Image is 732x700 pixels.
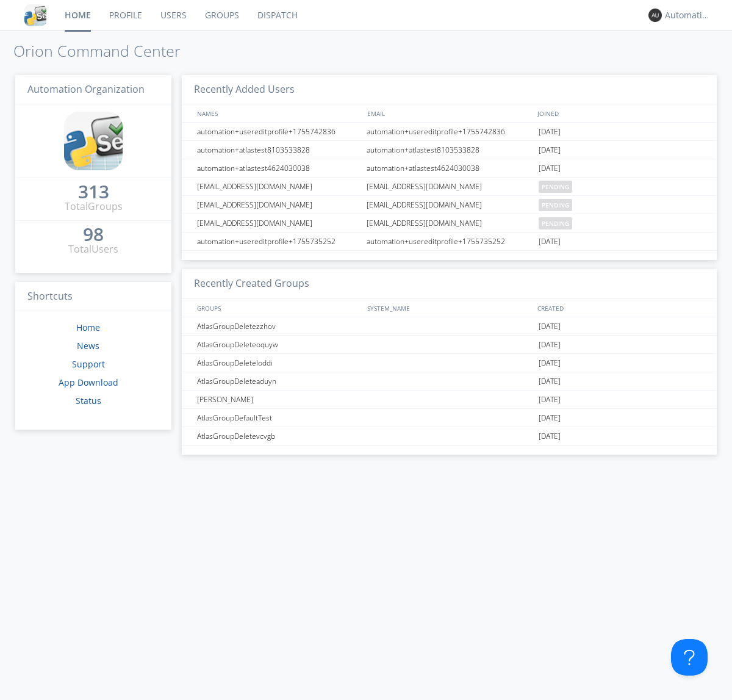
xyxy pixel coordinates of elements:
[364,196,536,214] div: [EMAIL_ADDRESS][DOMAIN_NAME]
[182,233,717,251] a: automation+usereditprofile+1755735252automation+usereditprofile+1755735252[DATE]
[182,196,717,214] a: [EMAIL_ADDRESS][DOMAIN_NAME][EMAIL_ADDRESS][DOMAIN_NAME]pending
[24,4,46,26] img: cddb5a64eb264b2086981ab96f4c1ba7
[194,317,363,335] div: AtlasGroupDeletezzhov
[194,391,363,408] div: [PERSON_NAME]
[539,141,561,159] span: [DATE]
[182,409,717,427] a: AtlasGroupDefaultTest[DATE]
[182,159,717,178] a: automation+atlastest4624030038automation+atlastest4624030038[DATE]
[194,354,363,372] div: AtlasGroupDeleteloddi
[182,141,717,159] a: automation+atlastest8103533828automation+atlastest8103533828[DATE]
[539,391,561,409] span: [DATE]
[182,391,717,409] a: [PERSON_NAME][DATE]
[194,178,363,195] div: [EMAIL_ADDRESS][DOMAIN_NAME]
[539,354,561,372] span: [DATE]
[182,317,717,336] a: AtlasGroupDeletezzhov[DATE]
[539,317,561,336] span: [DATE]
[194,123,363,140] div: automation+usereditprofile+1755742836
[194,159,363,177] div: automation+atlastest4624030038
[77,340,99,352] a: News
[182,427,717,446] a: AtlasGroupDeletevcvgb[DATE]
[182,75,717,105] h3: Recently Added Users
[182,178,717,196] a: [EMAIL_ADDRESS][DOMAIN_NAME][EMAIL_ADDRESS][DOMAIN_NAME]pending
[83,228,104,242] a: 98
[72,358,105,370] a: Support
[27,82,145,96] span: Automation Organization
[671,639,708,676] iframe: Toggle Customer Support
[364,178,536,195] div: [EMAIL_ADDRESS][DOMAIN_NAME]
[76,395,101,406] a: Status
[539,181,572,193] span: pending
[182,354,717,372] a: AtlasGroupDeleteloddi[DATE]
[194,233,363,250] div: automation+usereditprofile+1755735252
[539,123,561,141] span: [DATE]
[364,233,536,250] div: automation+usereditprofile+1755735252
[539,372,561,391] span: [DATE]
[194,372,363,390] div: AtlasGroupDeleteaduyn
[194,409,363,427] div: AtlasGroupDefaultTest
[182,372,717,391] a: AtlasGroupDeleteaduyn[DATE]
[83,228,104,240] div: 98
[182,214,717,233] a: [EMAIL_ADDRESS][DOMAIN_NAME][EMAIL_ADDRESS][DOMAIN_NAME]pending
[534,299,705,317] div: CREATED
[539,159,561,178] span: [DATE]
[534,104,705,122] div: JOINED
[182,123,717,141] a: automation+usereditprofile+1755742836automation+usereditprofile+1755742836[DATE]
[539,199,572,211] span: pending
[65,200,123,214] div: Total Groups
[648,9,662,22] img: 373638.png
[539,427,561,446] span: [DATE]
[539,409,561,427] span: [DATE]
[364,123,536,140] div: automation+usereditprofile+1755742836
[194,104,361,122] div: NAMES
[539,233,561,251] span: [DATE]
[364,299,534,317] div: SYSTEM_NAME
[194,336,363,353] div: AtlasGroupDeleteoquyw
[539,336,561,354] span: [DATE]
[78,186,109,200] a: 313
[64,112,123,170] img: cddb5a64eb264b2086981ab96f4c1ba7
[76,322,100,333] a: Home
[194,299,361,317] div: GROUPS
[539,217,572,229] span: pending
[182,269,717,299] h3: Recently Created Groups
[194,141,363,159] div: automation+atlastest8103533828
[364,159,536,177] div: automation+atlastest4624030038
[364,214,536,232] div: [EMAIL_ADDRESS][DOMAIN_NAME]
[364,104,534,122] div: EMAIL
[194,214,363,232] div: [EMAIL_ADDRESS][DOMAIN_NAME]
[182,336,717,354] a: AtlasGroupDeleteoquyw[DATE]
[68,242,118,256] div: Total Users
[15,282,171,312] h3: Shortcuts
[194,427,363,445] div: AtlasGroupDeletevcvgb
[364,141,536,159] div: automation+atlastest8103533828
[78,186,109,198] div: 313
[665,9,711,21] div: Automation+atlas0028
[59,377,118,388] a: App Download
[194,196,363,214] div: [EMAIL_ADDRESS][DOMAIN_NAME]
